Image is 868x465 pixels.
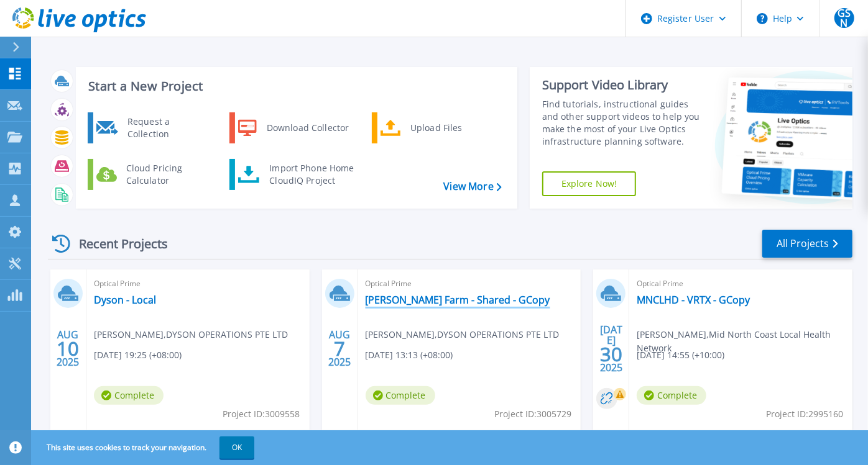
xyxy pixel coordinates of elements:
span: [DATE] 14:55 (+10:00) [637,348,724,362]
div: Import Phone Home CloudIQ Project [263,162,360,187]
a: All Projects [762,230,852,258]
div: Cloud Pricing Calculator [120,162,212,187]
div: [DATE] 2025 [599,326,623,371]
a: MNCLHD - VRTX - GCopy [637,294,750,306]
span: Project ID: 2995160 [766,407,843,421]
span: 10 [57,343,79,354]
div: Download Collector [261,115,354,140]
a: Cloud Pricing Calculator [88,159,215,190]
span: 30 [600,349,622,359]
div: Recent Projects [48,228,185,259]
div: AUG 2025 [56,326,80,371]
a: View More [443,181,501,192]
span: Project ID: 3009558 [223,407,300,421]
button: OK [219,436,254,459]
a: Download Collector [229,112,357,143]
a: Upload Files [372,112,499,143]
span: 7 [334,343,345,354]
span: [DATE] 19:25 (+08:00) [94,348,182,362]
span: Complete [366,386,435,405]
div: Upload Files [404,115,496,140]
span: Project ID: 3005729 [494,407,571,421]
span: [PERSON_NAME] , Mid North Coast Local Health Network [637,328,852,355]
div: Find tutorials, instructional guides and other support videos to help you make the most of your L... [542,98,703,148]
span: Optical Prime [366,277,574,291]
a: Dyson - Local [94,294,156,306]
span: Optical Prime [94,277,302,291]
div: AUG 2025 [328,326,351,371]
a: [PERSON_NAME] Farm - Shared - GCopy [366,294,550,306]
a: Explore Now! [542,171,637,196]
span: Complete [637,386,706,405]
span: Optical Prime [637,277,845,291]
span: GSN [834,8,854,28]
span: [PERSON_NAME] , DYSON OPERATIONS PTE LTD [94,328,288,341]
span: Complete [94,386,164,405]
div: Request a Collection [121,115,212,140]
span: [DATE] 13:13 (+08:00) [366,348,453,362]
div: Support Video Library [542,77,703,93]
span: [PERSON_NAME] , DYSON OPERATIONS PTE LTD [366,328,560,341]
span: This site uses cookies to track your navigation. [34,436,254,459]
a: Request a Collection [88,112,215,143]
h3: Start a New Project [88,79,501,93]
